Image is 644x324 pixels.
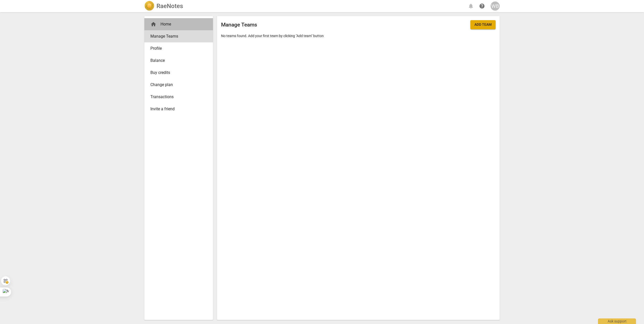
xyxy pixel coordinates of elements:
a: Profile [144,42,213,55]
span: Buy credits [150,70,203,76]
span: help [479,3,485,9]
a: Balance [144,55,213,67]
div: Ask support [598,318,636,324]
a: Manage Teams [144,30,213,42]
a: Help [477,2,487,11]
span: Manage Teams [150,33,203,39]
span: Add team [474,22,492,27]
span: Transactions [150,94,203,100]
span: Balance [150,58,203,64]
span: home [150,21,156,27]
a: Buy credits [144,67,213,79]
button: WB [491,2,500,11]
div: Home [150,21,203,27]
p: No teams found. Add your first team by clicking "Add team" button [221,33,496,39]
a: Transactions [144,91,213,103]
img: Logo [144,1,154,11]
button: Add team [470,20,496,29]
a: Change plan [144,79,213,91]
div: Home [144,18,213,30]
h2: RaeNotes [156,3,183,10]
a: LogoRaeNotes [144,1,183,11]
h2: Manage Teams [221,22,257,28]
a: Invite a friend [144,103,213,115]
span: Invite a friend [150,106,203,112]
span: Change plan [150,82,203,88]
span: Profile [150,45,203,51]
